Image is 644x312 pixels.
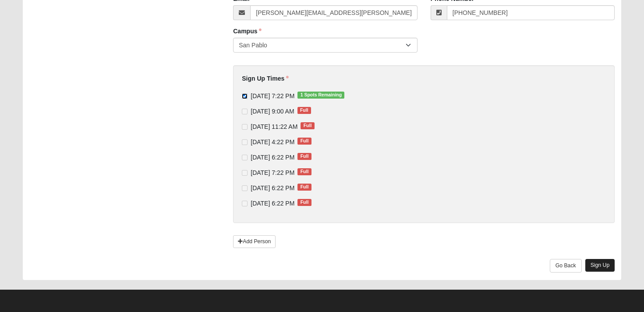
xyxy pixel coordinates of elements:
[242,155,248,160] input: [DATE] 6:22 PMFull
[297,92,344,99] span: 1 Spots Remaining
[233,235,276,248] a: Add Person
[297,199,311,206] span: Full
[297,168,311,175] span: Full
[251,169,294,176] span: [DATE] 7:22 PM
[242,170,248,176] input: [DATE] 7:22 PMFull
[297,138,311,145] span: Full
[251,92,294,99] span: [DATE] 7:22 PM
[251,123,297,130] span: [DATE] 11:22 AM
[242,109,248,114] input: [DATE] 9:00 AMFull
[242,74,289,83] label: Sign Up Times
[251,108,294,115] span: [DATE] 9:00 AM
[297,153,311,160] span: Full
[251,154,294,161] span: [DATE] 6:22 PM
[233,27,262,35] label: Campus
[242,124,248,130] input: [DATE] 11:22 AMFull
[242,185,248,191] input: [DATE] 6:22 PMFull
[297,107,311,114] span: Full
[251,184,294,191] span: [DATE] 6:22 PM
[251,200,294,207] span: [DATE] 6:22 PM
[585,259,615,272] a: Sign Up
[550,259,582,273] a: Go Back
[301,122,314,129] span: Full
[242,93,248,99] input: [DATE] 7:22 PM1 Spots Remaining
[242,139,248,145] input: [DATE] 4:22 PMFull
[251,138,294,145] span: [DATE] 4:22 PM
[242,201,248,206] input: [DATE] 6:22 PMFull
[297,184,311,191] span: Full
